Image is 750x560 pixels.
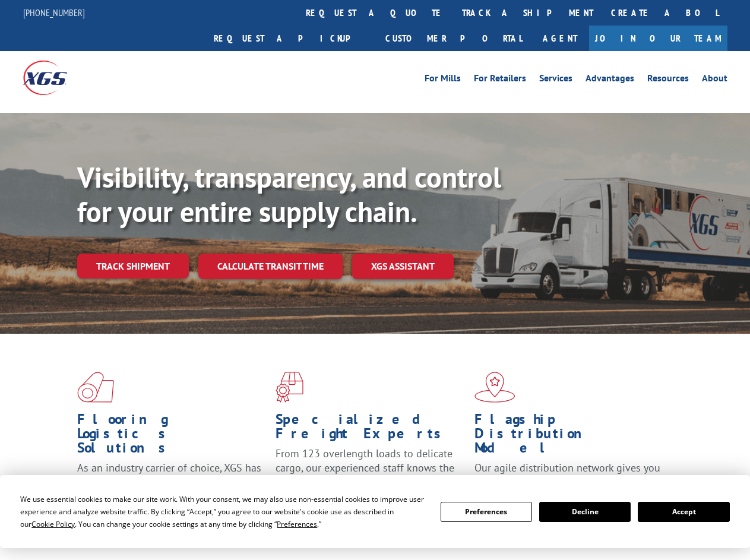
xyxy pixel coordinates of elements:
[702,74,727,87] a: About
[589,26,727,51] a: Join Our Team
[20,493,426,530] div: We use essential cookies to make our site work. With your consent, we may also use non-essential ...
[586,74,634,87] a: Advantages
[198,254,343,279] a: Calculate transit time
[474,372,515,403] img: xgs-icon-flagship-distribution-model-red
[531,26,589,51] a: Agent
[441,502,532,522] button: Preferences
[276,447,465,499] p: From 123 overlength loads to delicate cargo, our experienced staff knows the best way to move you...
[474,74,526,87] a: For Retailers
[376,26,531,51] a: Customer Portal
[352,254,454,279] a: XGS ASSISTANT
[474,461,660,503] span: Our agile distribution network gives you nationwide inventory management on demand.
[205,26,376,51] a: Request a pickup
[647,74,689,87] a: Resources
[425,74,461,87] a: For Mills
[638,502,729,522] button: Accept
[277,519,317,529] span: Preferences
[77,372,114,403] img: xgs-icon-total-supply-chain-intelligence-red
[539,502,631,522] button: Decline
[23,7,85,18] a: [PHONE_NUMBER]
[77,412,267,461] h1: Flooring Logistics Solutions
[474,412,664,461] h1: Flagship Distribution Model
[31,519,75,529] span: Cookie Policy
[539,74,572,87] a: Services
[77,254,189,279] a: Track shipment
[276,372,303,403] img: xgs-icon-focused-on-flooring-red
[276,412,465,447] h1: Specialized Freight Experts
[77,461,261,503] span: As an industry carrier of choice, XGS has brought innovation and dedication to flooring logistics...
[77,159,501,230] b: Visibility, transparency, and control for your entire supply chain.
